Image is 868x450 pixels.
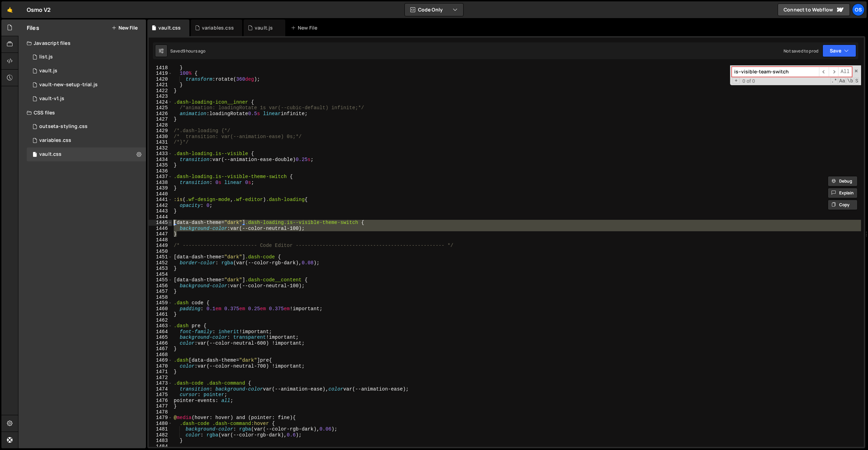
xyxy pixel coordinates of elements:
[149,105,172,111] div: 1425
[149,174,172,180] div: 1437
[149,375,172,381] div: 1472
[149,444,172,450] div: 1484
[149,300,172,306] div: 1459
[149,340,172,346] div: 1466
[149,157,172,163] div: 1434
[149,323,172,329] div: 1463
[740,78,758,84] span: 0 of 0
[852,3,865,16] a: Os
[149,403,172,409] div: 1477
[149,243,172,249] div: 1449
[149,145,172,151] div: 1432
[149,134,172,140] div: 1430
[149,438,172,444] div: 1483
[18,106,146,120] div: CSS files
[149,162,172,168] div: 1435
[149,254,172,260] div: 1451
[1,1,18,18] a: 🤙
[149,226,172,232] div: 1446
[149,71,172,77] div: 1419
[149,139,172,145] div: 1431
[828,176,858,186] button: Debug
[27,134,146,147] div: 16596/45154.css
[149,272,172,278] div: 1454
[149,197,172,203] div: 1441
[149,346,172,352] div: 1467
[149,77,172,82] div: 1420
[149,128,172,134] div: 1429
[149,260,172,266] div: 1452
[27,64,146,78] div: 16596/45133.js
[255,24,273,31] div: vault.js
[27,92,146,106] div: 16596/45132.js
[149,237,172,243] div: 1448
[784,48,818,54] div: Not saved to prod
[39,68,57,74] div: vault.js
[405,3,463,16] button: Code Only
[822,45,856,57] button: Save
[39,54,53,60] div: list.js
[39,123,88,130] div: outseta-styling.css
[732,78,740,84] span: Toggle Replace mode
[828,200,858,210] button: Copy
[149,409,172,415] div: 1478
[732,67,819,77] input: Search for
[149,306,172,312] div: 1460
[149,220,172,226] div: 1445
[112,25,138,31] button: New File
[170,48,206,54] div: Saved
[149,289,172,295] div: 1457
[149,312,172,318] div: 1461
[149,231,172,237] div: 1447
[39,82,98,88] div: vault-new-setup-trial.js
[149,318,172,323] div: 1462
[846,78,854,85] span: Whole Word Search
[18,36,146,50] div: Javascript files
[819,67,829,77] span: ​
[149,191,172,197] div: 1440
[149,369,172,375] div: 1471
[838,78,846,85] span: CaseSensitive Search
[149,203,172,209] div: 1442
[149,180,172,186] div: 1438
[149,266,172,272] div: 1453
[149,386,172,392] div: 1474
[149,432,172,438] div: 1482
[27,120,146,134] div: 16596/45156.css
[39,137,71,144] div: variables.css
[149,116,172,122] div: 1427
[830,78,838,85] span: RegExp Search
[149,398,172,404] div: 1476
[183,48,206,54] div: 9 hours ago
[149,426,172,432] div: 1481
[149,99,172,105] div: 1424
[149,249,172,255] div: 1450
[778,3,850,16] a: Connect to Webflow
[149,65,172,71] div: 1418
[149,357,172,363] div: 1469
[149,151,172,157] div: 1433
[854,78,859,85] span: Search In Selection
[828,188,858,198] button: Explain
[149,335,172,340] div: 1465
[149,277,172,283] div: 1455
[829,67,838,77] span: ​
[149,185,172,191] div: 1439
[149,214,172,220] div: 1444
[149,168,172,174] div: 1436
[27,6,51,14] div: Osmo V2
[149,415,172,421] div: 1479
[149,295,172,300] div: 1458
[149,82,172,88] div: 1421
[27,50,146,64] div: 16596/45151.js
[39,151,62,158] div: vault.css
[291,24,320,31] div: New File
[149,352,172,358] div: 1468
[27,78,146,92] div: 16596/45152.js
[202,24,234,31] div: variables.css
[149,111,172,117] div: 1426
[158,24,181,31] div: vault.css
[149,421,172,427] div: 1480
[149,329,172,335] div: 1464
